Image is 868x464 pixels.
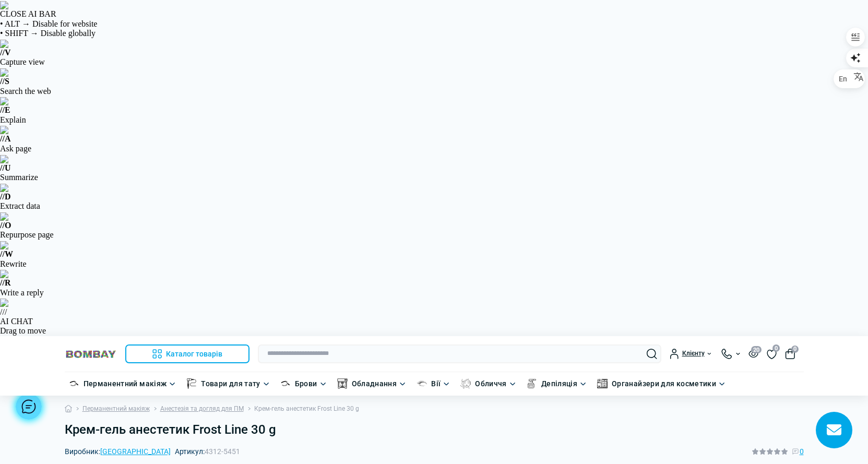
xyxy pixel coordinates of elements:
button: 20 [748,349,758,358]
a: Брови [295,378,317,389]
a: Перманентний макіяж [82,404,150,414]
span: 0 [772,344,780,352]
span: 20 [751,346,762,353]
a: Товари для тату [201,378,260,389]
a: 0 [767,348,777,359]
button: Search [647,349,657,359]
button: Каталог товарів [125,344,249,363]
nav: breadcrumb [65,396,804,422]
img: Вії [417,378,427,389]
span: 0 [800,446,804,457]
a: Депіляція [541,378,577,389]
a: Анестезія та догляд для ПМ [160,404,244,414]
a: [GEOGRAPHIC_DATA] [100,447,171,456]
h1: Крем-гель анестетик Frost Line 30 g [65,422,804,437]
button: 0 [785,349,795,359]
img: Обличчя [460,378,471,389]
span: 0 [791,346,799,353]
img: Депіляція [527,378,537,389]
a: Вії [431,378,441,389]
img: Обладнання [337,378,348,389]
img: Брови [280,378,291,389]
a: Обличчя [475,378,507,389]
a: Органайзери для косметики [612,378,716,389]
a: Обладнання [352,378,397,389]
img: Товари для тату [186,378,197,389]
img: Перманентний макіяж [69,378,79,389]
a: Перманентний макіяж [84,378,167,389]
li: Крем-гель анестетик Frost Line 30 g [244,404,359,414]
span: Артикул: [175,448,240,455]
img: BOMBAY [65,349,117,359]
img: Органайзери для косметики [597,378,608,389]
span: Виробник: [65,448,171,455]
span: 4312-5451 [205,447,240,456]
